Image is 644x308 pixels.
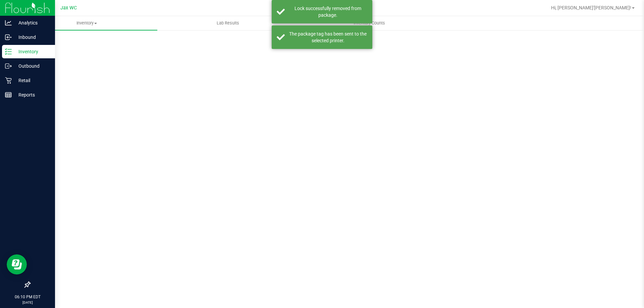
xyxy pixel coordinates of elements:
p: Inventory [12,48,52,56]
p: Reports [12,91,52,99]
p: [DATE] [3,300,52,305]
p: 06:10 PM EDT [3,294,52,300]
inline-svg: Retail [5,77,12,84]
div: Lock successfully removed from package. [288,5,367,18]
inline-svg: Inbound [5,34,12,41]
span: Hi, [PERSON_NAME]'[PERSON_NAME]! [551,5,631,10]
inline-svg: Inventory [5,48,12,55]
inline-svg: Analytics [5,19,12,26]
a: Inventory [16,16,157,30]
a: Lab Results [157,16,299,30]
div: The package tag has been sent to the selected printer. [288,30,367,44]
span: Inventory [16,20,157,26]
inline-svg: Reports [5,91,12,98]
span: Lab Results [208,20,248,26]
inline-svg: Outbound [5,63,12,69]
p: Inbound [12,33,52,41]
p: Analytics [12,19,52,27]
span: Jax WC [60,5,77,11]
p: Retail [12,76,52,84]
p: Outbound [12,62,52,70]
iframe: Resource center [7,254,27,274]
